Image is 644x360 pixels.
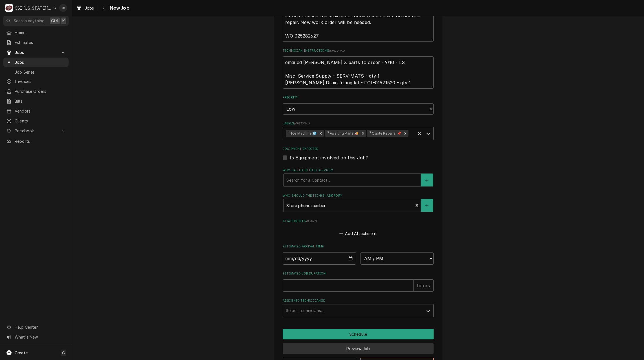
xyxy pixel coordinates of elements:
div: Who should the tech(s) ask for? [283,194,434,212]
div: Estimated Arrival Time [283,244,434,264]
a: Vendors [3,106,69,116]
span: Jobs [85,5,94,11]
a: Estimates [3,38,69,47]
span: ( optional ) [294,122,310,125]
span: Pricebook [15,128,57,134]
a: Jobs [74,3,96,13]
span: Purchase Orders [15,88,66,94]
a: Bills [3,96,69,106]
span: New Job [108,4,129,12]
div: CSI Kansas City.'s Avatar [5,4,13,12]
span: Invoices [15,78,66,84]
label: Who called in this service? [283,168,434,173]
label: Estimated Arrival Time [283,244,434,249]
label: Assigned Technician(s) [283,298,434,303]
span: C [62,350,65,356]
div: ² Ice Machine 🧊 [286,130,318,137]
span: Ctrl [51,18,58,24]
textarea: emailed [PERSON_NAME] & parts to order - 9/10 - LS Misc. Service Supply - SERV-MATS - qty 1 [PERS... [283,56,434,89]
button: Schedule [283,329,434,339]
div: Remove ³ Awaiting Parts 🚚 [360,130,366,137]
span: K [62,18,65,24]
label: Who should the tech(s) ask for? [283,194,434,198]
div: Remove ² Ice Machine 🧊 [318,130,324,137]
span: Estimates [15,39,66,45]
label: Attachments [283,219,434,223]
button: Navigate back [99,3,108,12]
div: Technician Instructions [283,49,434,88]
div: Assigned Technician(s) [283,298,434,317]
div: Button Group Row [283,329,434,339]
a: Purchase Orders [3,87,69,96]
a: Jobs [3,58,69,67]
span: Vendors [15,108,66,114]
button: Preview Job [283,343,434,354]
label: Is Equipment involved on this Job? [289,154,368,161]
div: Button Group Row [283,339,434,354]
label: Labels [283,121,434,126]
a: Go to Jobs [3,48,69,57]
span: Jobs [15,49,57,55]
div: Estimated Job Duration [283,271,434,291]
div: ³ Quote Repairs 📌 [367,130,402,137]
svg: Create New Contact [425,178,428,182]
div: Priority [283,95,434,114]
span: Search anything [14,18,45,24]
label: Estimated Job Duration [283,271,434,276]
label: Equipment Expected [283,147,434,151]
span: Create [15,350,28,355]
div: ³ Awaiting Parts 🚚 [325,130,360,137]
div: Labels [283,121,434,140]
div: Joshua Bennett's Avatar [59,4,67,12]
div: C [5,4,13,12]
div: CSI [US_STATE][GEOGRAPHIC_DATA]. [15,5,52,11]
div: Remove ³ Quote Repairs 📌 [402,130,408,137]
a: Invoices [3,77,69,86]
a: Go to Pricebook [3,126,69,135]
a: Go to Help Center [3,322,69,332]
span: Home [15,30,66,36]
div: Equipment Expected [283,147,434,161]
span: Bills [15,98,66,104]
div: Attachments [283,219,434,238]
svg: Create New Contact [425,204,428,208]
span: Help Center [15,324,65,330]
a: Home [3,28,69,37]
span: Reports [15,138,66,144]
a: Reports [3,137,69,146]
button: Create New Contact [421,174,433,186]
div: JB [59,4,67,12]
div: Who called in this service? [283,168,434,186]
span: Clients [15,118,66,124]
span: Jobs [15,59,66,65]
a: Clients [3,116,69,126]
label: Priority [283,95,434,100]
input: Date [283,252,356,265]
a: Job Series [3,67,69,77]
span: Job Series [15,69,66,75]
span: ( optional ) [329,49,345,52]
a: Go to What's New [3,332,69,342]
button: Search anythingCtrlK [3,16,69,26]
button: Add Attachment [339,230,378,238]
select: Time Select [361,252,434,265]
span: ( if any ) [306,219,317,223]
button: Create New Contact [421,199,433,212]
span: What's New [15,334,65,340]
textarea: Quote to repair [PERSON_NAME] ice bin drain. To install a drain kit and replace the drain line. F... [283,3,434,42]
label: Technician Instructions [283,49,434,53]
div: hours [413,279,434,292]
